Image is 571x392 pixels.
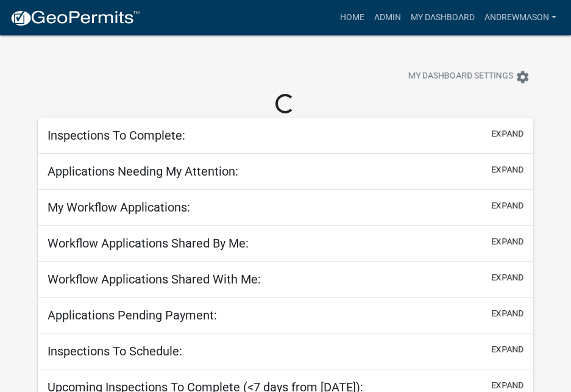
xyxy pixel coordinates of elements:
[335,6,369,29] a: Home
[369,6,406,29] a: Admin
[491,163,523,176] button: expand
[48,128,185,143] h5: Inspections To Complete:
[491,307,523,320] button: expand
[491,343,523,356] button: expand
[480,6,561,29] a: AndrewMason
[491,271,523,284] button: expand
[516,69,530,84] i: settings
[48,236,249,251] h5: Workflow Applications Shared By Me:
[491,127,523,140] button: expand
[48,344,182,358] h5: Inspections To Schedule:
[491,199,523,212] button: expand
[399,65,540,88] button: My Dashboard Settingssettings
[491,379,523,392] button: expand
[408,69,513,84] span: My Dashboard Settings
[48,200,190,215] h5: My Workflow Applications:
[48,272,261,287] h5: Workflow Applications Shared With Me:
[48,308,217,323] h5: Applications Pending Payment:
[48,164,238,179] h5: Applications Needing My Attention:
[406,6,480,29] a: My Dashboard
[491,235,523,248] button: expand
